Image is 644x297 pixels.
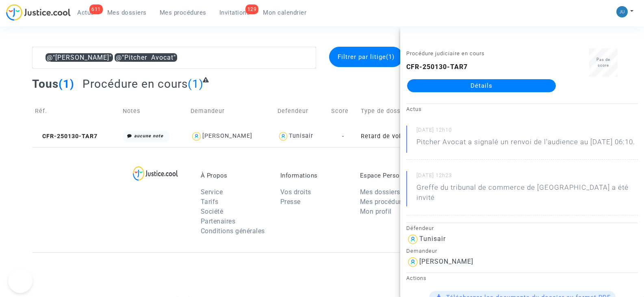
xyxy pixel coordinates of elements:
span: CFR-250130-TAR7 [35,133,98,140]
span: Actus [77,9,94,16]
a: Vos droits [280,188,311,196]
a: Mes procédures [360,198,408,206]
span: Invitations [219,9,250,16]
a: Mon calendrier [256,7,313,19]
td: Réf. [32,97,120,126]
img: icon-user.svg [406,256,419,269]
div: Tunisair [419,235,446,243]
i: aucune note [134,133,163,139]
small: Procédure judiciaire en cours [406,50,485,56]
a: Presse [280,198,301,206]
small: Demandeur [406,248,437,254]
small: Actions [406,275,427,281]
a: 129Invitations [213,7,257,19]
span: Filtrer par litige [338,53,395,61]
a: Détails [407,79,556,92]
td: Type de dossier [358,97,462,126]
img: 5a1477657f894e90ed302d2948cf88b6 [616,6,628,17]
span: (1) [386,53,395,61]
a: Mon profil [360,208,392,215]
p: Greffe du tribunal de commerce de [GEOGRAPHIC_DATA] a été invité [416,182,638,207]
td: Defendeur [275,97,328,126]
span: (1) [188,77,204,91]
span: Procédure en cours [82,77,188,91]
iframe: Help Scout Beacon - Open [8,269,33,293]
div: 129 [245,4,259,14]
small: Actus [406,106,422,112]
span: (1) [59,77,74,91]
td: Retard de vol à l'arrivée (Règlement CE n°261/2004) [358,126,462,147]
span: Mes dossiers [107,9,147,16]
img: logo-lg.svg [133,166,178,181]
img: icon-user.svg [278,130,289,142]
img: icon-user.svg [406,233,419,246]
p: Informations [280,172,348,179]
a: Conditions générales [201,227,265,235]
span: Tous [32,77,59,91]
a: Service [201,188,223,196]
small: Défendeur [406,225,434,231]
a: 611Actus [71,7,101,19]
div: [PERSON_NAME] [202,132,252,139]
b: CFR-250130-TAR7 [406,63,468,71]
td: Notes [120,97,188,126]
a: Mes procédures [153,7,213,19]
p: À Propos [201,172,268,179]
p: Pitcher Avocat a signalé un renvoi de l'audience au [DATE] 06:10. [416,137,635,151]
a: Tarifs [201,198,219,206]
span: Pas de score [596,57,610,67]
a: Partenaires [201,217,236,225]
div: Tunisair [289,132,313,139]
div: 611 [89,4,103,14]
td: Demandeur [188,97,274,126]
div: [PERSON_NAME] [419,258,473,265]
a: Mes dossiers [101,7,153,19]
a: Société [201,208,223,215]
span: Mon calendrier [263,9,306,16]
td: Score [328,97,358,126]
span: - [342,133,344,140]
a: Mes dossiers [360,188,400,196]
small: [DATE] 12h23 [416,172,638,182]
p: Espace Personnel [360,172,427,179]
span: Mes procédures [160,9,206,16]
img: icon-user.svg [191,130,202,142]
small: [DATE] 12h10 [416,126,638,137]
img: jc-logo.svg [6,4,71,21]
